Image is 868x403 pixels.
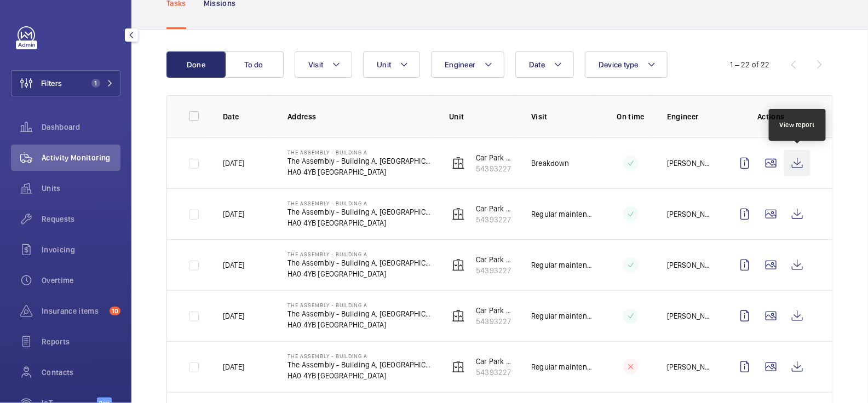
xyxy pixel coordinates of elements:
span: Units [42,183,120,194]
button: Date [515,51,574,78]
p: 54393227 [476,163,514,174]
p: HA0 4YB [GEOGRAPHIC_DATA] [288,319,432,330]
p: [PERSON_NAME] [667,158,714,169]
img: elevator.svg [452,258,465,272]
p: [PERSON_NAME] [667,209,714,220]
span: Insurance items [42,306,105,316]
p: Visit [531,111,595,122]
p: The Assembly - Building A [288,353,432,359]
p: [PERSON_NAME] [667,260,714,270]
p: The Assembly - Building A, [GEOGRAPHIC_DATA] [288,359,432,370]
button: Engineer [431,51,504,78]
span: 1 [91,79,100,88]
p: Regular maintenance [531,310,595,321]
span: Overtime [42,275,120,286]
p: HA0 4YB [GEOGRAPHIC_DATA] [288,217,432,228]
span: Invoicing [42,244,120,255]
span: Visit [308,60,323,69]
button: Filters1 [11,70,120,96]
p: Actions [732,111,810,122]
p: [PERSON_NAME] [667,361,714,372]
span: Device type [599,60,639,69]
p: Car Park Lift [476,152,514,163]
p: Address [288,111,432,122]
div: View report [780,120,815,130]
p: Car Park Lift [476,254,514,265]
span: Reports [42,336,120,347]
p: HA0 4YB [GEOGRAPHIC_DATA] [288,166,432,177]
p: [DATE] [223,361,244,372]
img: elevator.svg [452,309,465,323]
p: The Assembly - Building A [288,302,432,308]
span: Unit [377,60,391,69]
span: Requests [42,214,120,224]
p: Unit [449,111,514,122]
p: Car Park Lift [476,356,514,367]
img: elevator.svg [452,360,465,373]
span: Contacts [42,367,120,378]
p: The Assembly - Building A, [GEOGRAPHIC_DATA] [288,257,432,268]
span: Activity Monitoring [42,152,120,163]
p: Date [223,111,270,122]
button: Done [166,51,226,78]
p: Car Park Lift [476,305,514,316]
p: The Assembly - Building A [288,200,432,206]
img: elevator.svg [452,157,465,170]
p: On time [612,111,649,122]
p: [DATE] [223,260,244,270]
p: HA0 4YB [GEOGRAPHIC_DATA] [288,268,432,279]
p: HA0 4YB [GEOGRAPHIC_DATA] [288,370,432,381]
p: Car Park Lift [476,203,514,214]
span: 10 [110,307,120,315]
p: 54393227 [476,367,514,378]
button: Unit [363,51,420,78]
p: Engineer [667,111,714,122]
button: To do [225,51,284,78]
p: 54393227 [476,265,514,276]
p: [DATE] [223,158,244,169]
button: Visit [295,51,352,78]
p: The Assembly - Building A, [GEOGRAPHIC_DATA] [288,156,432,166]
p: [DATE] [223,209,244,220]
p: [DATE] [223,310,244,321]
button: Device type [585,51,668,78]
p: Regular maintenance [531,361,595,372]
p: The Assembly - Building A [288,149,432,156]
div: 1 – 22 of 22 [731,59,770,70]
span: Date [529,60,545,69]
p: 54393227 [476,214,514,225]
img: elevator.svg [452,208,465,221]
p: Breakdown [531,158,570,169]
p: 54393227 [476,316,514,327]
p: Regular maintenance [531,260,595,270]
p: Regular maintenance [531,209,595,220]
p: The Assembly - Building A [288,251,432,257]
p: [PERSON_NAME] [667,310,714,321]
span: Dashboard [42,122,120,133]
span: Engineer [445,60,475,69]
span: Filters [41,78,62,89]
p: The Assembly - Building A, [GEOGRAPHIC_DATA] [288,206,432,217]
p: The Assembly - Building A, [GEOGRAPHIC_DATA] [288,308,432,319]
